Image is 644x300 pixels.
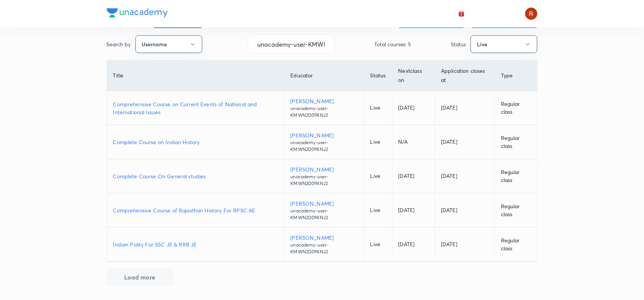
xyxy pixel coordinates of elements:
[284,60,364,91] th: Educator
[392,60,435,91] th: Next class on
[290,139,357,153] p: unacademy-user-KMWN2D09XNJ2
[290,207,357,221] p: unacademy-user-KMWN2D09XNJ2
[290,199,357,221] a: [PERSON_NAME]unacademy-user-KMWN2D09XNJ2
[392,125,435,159] td: N/A
[290,234,357,242] p: [PERSON_NAME]
[458,10,465,17] img: avatar
[290,242,357,255] p: unacademy-user-KMWN2D09XNJ2
[392,159,435,193] td: [DATE]
[290,234,357,255] a: [PERSON_NAME]unacademy-user-KMWN2D09XNJ2
[435,228,495,262] td: [DATE]
[290,131,357,139] p: [PERSON_NAME]
[107,8,168,17] img: Company Logo
[107,60,284,91] th: Title
[494,193,537,228] td: Regular class
[248,35,334,54] input: Search...
[290,165,357,173] p: [PERSON_NAME]
[455,8,468,20] button: avatar
[392,228,435,262] td: [DATE]
[435,60,495,91] th: Application closes at
[494,91,537,125] td: Regular class
[290,131,357,153] a: [PERSON_NAME]unacademy-user-KMWN2D09XNJ2
[494,60,537,91] th: Type
[113,240,278,248] a: Indian Polity For SSC JE & RRB JE
[364,228,392,262] td: Live
[471,35,537,53] button: Live
[107,268,173,286] button: Load more
[392,91,435,125] td: [DATE]
[290,173,357,187] p: unacademy-user-KMWN2D09XNJ2
[135,35,202,53] button: Username
[435,91,495,125] td: [DATE]
[113,138,278,146] a: Complete Course on Indian History
[494,159,537,193] td: Regular class
[290,165,357,187] a: [PERSON_NAME]unacademy-user-KMWN2D09XNJ2
[364,159,392,193] td: Live
[435,125,495,159] td: [DATE]
[290,105,357,119] p: unacademy-user-KMWN2D09XNJ2
[494,125,537,159] td: Regular class
[113,100,278,116] a: Comprehensive Course on Current Events of National and International Issues
[525,7,538,20] img: Rupsha chowdhury
[435,193,495,228] td: [DATE]
[451,40,466,48] p: Status
[374,40,411,48] p: Total courses: 5
[290,199,357,207] p: [PERSON_NAME]
[364,193,392,228] td: Live
[364,125,392,159] td: Live
[113,172,278,180] a: Complete Course On General studies
[392,193,435,228] td: [DATE]
[494,228,537,262] td: Regular class
[113,206,278,214] a: Comprehensive Course of Rajasthan History For RPSC AE
[435,159,495,193] td: [DATE]
[364,60,392,91] th: Status
[107,8,168,19] a: Company Logo
[364,91,392,125] td: Live
[290,97,357,119] a: [PERSON_NAME]unacademy-user-KMWN2D09XNJ2
[107,40,131,48] p: Search by
[290,97,357,105] p: [PERSON_NAME]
